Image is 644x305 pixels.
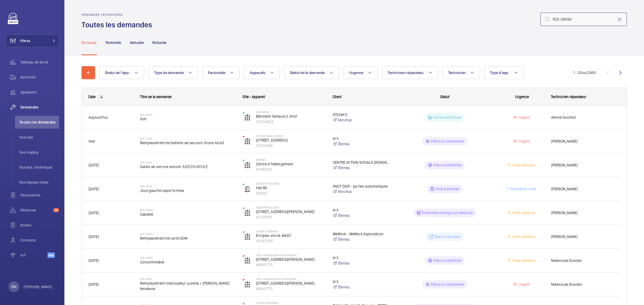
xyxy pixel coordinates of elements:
p: 42129155 [256,214,326,220]
p: In'li [333,255,390,261]
span: Remplacement interrupteur cuvette + [PERSON_NAME] tendeuse [140,281,236,291]
span: Remplacement de batterie de secours Orona Arca3 [140,140,236,146]
span: Urgent [518,115,530,120]
p: 87483521 [256,167,326,172]
button: Type d'app. [484,66,524,79]
p: 20038 Chevilly Larue [256,134,326,137]
span: [PERSON_NAME] [551,234,615,240]
button: Technicien [442,66,480,79]
a: Étendu [333,237,390,242]
span: Appareils [250,70,265,75]
p: Devis à envoyer [434,234,461,239]
a: Étendu [333,261,390,266]
img: elevator.svg [244,257,251,264]
span: Vue équipe répar. [19,180,59,185]
span: Technicien réparateur [387,70,424,75]
p: SNCF DGIF - portes automatiques [333,184,390,189]
h2: R25-11023 [140,113,236,116]
p: Pièce à commander [431,139,464,144]
p: [PERSON_NAME] [24,284,53,289]
p: BOUSSY ST ANTOINE [256,182,326,185]
span: Demandes [20,105,59,110]
span: Cette semaine [511,163,535,167]
span: [DATE] [89,163,99,167]
h2: R25-11014 [140,185,236,188]
a: Étendu [333,141,390,147]
span: Vue ass. technique [19,165,59,170]
p: 12 Quai d'Orléans [256,301,326,304]
span: Type d'app. [490,70,510,75]
img: elevator.svg [244,233,251,240]
p: 3126 - INNONCAMPUS MONTROUGE [256,277,326,281]
span: Appareils [20,90,59,95]
span: Type de demande [154,70,184,75]
p: 3126 - INNONCAMPUS MONTROUGE [256,254,326,257]
img: elevator.svg [244,114,251,121]
p: FLATMATES [256,110,326,114]
span: Urgent [518,139,530,143]
span: Aujourd'hui [89,115,108,120]
p: STEAM'O [333,112,390,117]
h1: Toutes les demandes [82,20,155,30]
div: Date [88,95,96,99]
p: 32304424 [256,119,326,124]
span: Facturation [20,192,59,198]
h2: R25-10977 [140,277,236,281]
button: Urgence [343,66,378,79]
p: 35367500 [256,238,326,244]
span: Technicien [448,70,466,75]
p: [STREET_ADDRESS][PERSON_NAME] [256,281,326,286]
span: Remplacement de carte SOM [140,236,236,241]
h2: R25-10988 [140,209,236,212]
span: Madicoule Sissoko [551,258,615,264]
span: Urgence [515,95,529,99]
p: Pièce à commander [431,282,464,287]
span: Cette semaine [511,235,535,239]
p: In'li [333,136,390,141]
input: Chercher par numéro demande ou de devis [540,13,627,26]
p: [GEOGRAPHIC_DATA] [256,206,326,209]
p: [STREET_ADDRESS] [256,230,326,233]
span: Facturable [208,70,226,75]
span: [DATE] [89,282,99,287]
button: Technicien réparateur [382,66,438,79]
span: [DATE] [89,258,99,263]
p: Refusée [152,40,166,45]
a: Étendu [333,165,390,170]
span: Tableau de bord [20,59,59,65]
p: Centre d’habergemant [256,161,326,167]
p: Hall BV [256,185,326,191]
p: RW [11,284,16,289]
a: Minimal [333,189,390,194]
p: 48647773 [256,286,326,291]
a: Minimal [333,117,390,123]
p: In'li [333,207,390,213]
span: [PERSON_NAME] [551,162,615,168]
span: 58 [53,208,59,212]
span: Technicien réparateur [551,95,586,99]
img: elevator.svg [244,281,251,288]
span: Toutes les demandes [19,120,59,125]
p: Annulée [130,40,144,45]
p: [STREET_ADDRESS] [256,137,326,143]
p: En cours [82,40,97,45]
p: Servan [256,158,326,161]
span: [DATE] [89,211,99,215]
span: [DATE] [89,187,99,191]
span: Prochaine visite [509,187,536,191]
h2: Demandes techniciens [82,13,155,17]
p: Terminée [105,40,121,45]
span: 1 - 30 2469 [573,71,596,75]
span: Consommable [140,259,236,265]
span: Cette semaine [511,258,535,263]
p: Visite à effectuer [433,115,462,120]
button: Type de demande [148,66,198,79]
span: Vue supply [19,150,59,155]
h2: R25-11015 [140,161,236,164]
p: Prêt à être envoyé sur Netsuite [422,210,473,215]
button: Facturable [202,66,240,79]
p: Pièce à identifier [433,162,462,168]
span: [PERSON_NAME] [551,186,615,192]
a: Étendu [333,213,390,218]
span: Cablette [140,212,236,217]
